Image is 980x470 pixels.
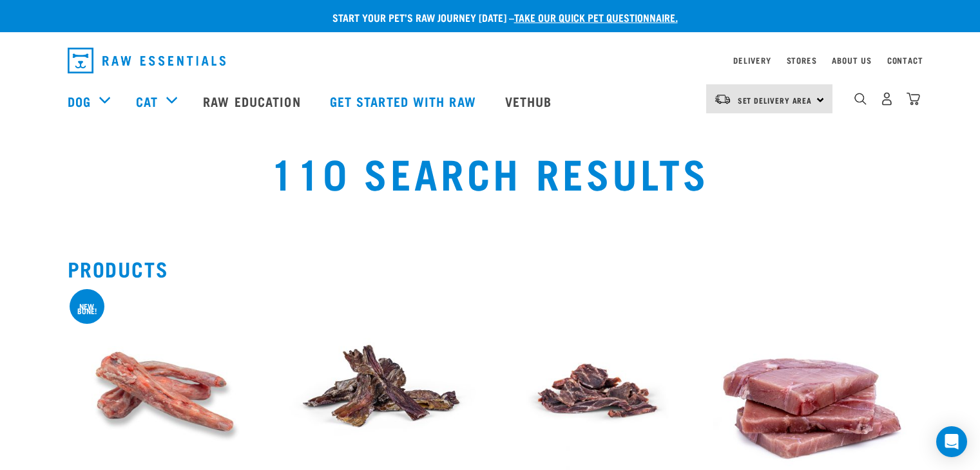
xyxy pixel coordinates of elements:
[70,304,104,313] div: New bone!
[880,92,894,106] img: user.png
[187,149,794,195] h1: 110 Search Results
[68,257,913,280] h2: Products
[832,58,871,62] a: About Us
[854,93,867,105] img: home-icon-1@2x.png
[787,58,817,62] a: Stores
[714,93,731,105] img: van-moving.png
[68,48,226,73] img: Raw Essentials Logo
[733,58,771,62] a: Delivery
[190,75,316,127] a: Raw Education
[936,426,967,457] div: Open Intercom Messenger
[317,75,492,127] a: Get started with Raw
[68,91,91,111] a: Dog
[738,98,812,102] span: Set Delivery Area
[136,91,158,111] a: Cat
[492,75,568,127] a: Vethub
[514,14,678,20] a: take our quick pet questionnaire.
[907,92,920,106] img: home-icon@2x.png
[887,58,923,62] a: Contact
[57,42,923,79] nav: dropdown navigation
